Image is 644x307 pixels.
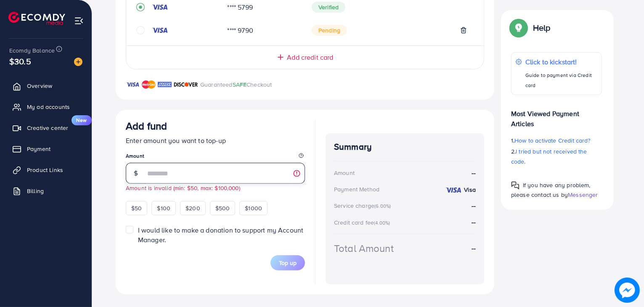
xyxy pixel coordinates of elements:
[334,218,393,227] div: Credit card fee
[126,79,140,90] img: brand
[151,4,168,11] img: credit
[136,26,145,34] svg: circle
[511,146,602,167] p: 2.
[215,204,230,212] span: $500
[6,161,85,178] a: Product Links
[6,183,85,199] a: Billing
[6,140,85,157] a: Payment
[131,204,142,212] span: $50
[174,79,198,90] img: brand
[511,147,587,166] span: I tried but not received the code.
[511,181,519,190] img: Popup guide
[200,79,272,90] p: Guaranteed Checkout
[8,12,65,25] img: logo
[464,185,476,194] strong: Visa
[9,46,55,55] span: Ecomdy Balance
[511,20,526,35] img: Popup guide
[270,255,305,270] button: Top up
[312,25,347,36] span: Pending
[136,3,145,11] svg: record circle
[472,243,476,253] strong: --
[126,120,167,132] h3: Add fund
[514,136,590,145] span: How to activate Credit card?
[472,201,476,210] strong: --
[72,115,92,125] span: New
[334,169,355,177] div: Amount
[245,204,262,212] span: $1000
[6,77,85,94] a: Overview
[615,278,640,303] img: image
[142,79,156,90] img: brand
[6,119,85,136] a: Creative centerNew
[472,217,476,227] strong: --
[27,103,70,111] span: My ad accounts
[334,142,476,152] h4: Summary
[27,124,68,132] span: Creative center
[9,55,31,67] span: $30.5
[334,241,394,256] div: Total Amount
[511,135,602,146] p: 1.
[126,152,305,163] legend: Amount
[374,220,390,226] small: (4.00%)
[233,80,247,89] span: SAFE
[374,203,391,209] small: (6.00%)
[27,82,52,90] span: Overview
[74,16,84,26] img: menu
[186,204,200,212] span: $200
[27,187,44,195] span: Billing
[138,225,303,244] span: I would like to make a donation to support my Account Manager.
[126,135,305,146] p: Enter amount you want to top-up
[157,204,170,212] span: $100
[511,181,591,199] span: If you have any problem, please contact us by
[312,2,345,13] span: Verified
[334,185,379,193] div: Payment Method
[511,102,602,129] p: Most Viewed Payment Articles
[568,191,598,199] span: Messenger
[126,184,240,192] small: Amount is invalid (min: $50, max: $100,000)
[74,58,82,66] img: image
[525,57,597,67] p: Click to kickstart!
[158,79,172,90] img: brand
[525,70,597,90] p: Guide to payment via Credit card
[151,27,168,34] img: credit
[334,201,393,210] div: Service charge
[472,168,476,178] strong: --
[445,187,462,193] img: credit
[6,98,85,115] a: My ad accounts
[27,145,50,153] span: Payment
[27,166,63,174] span: Product Links
[533,23,551,33] p: Help
[279,259,297,267] span: Top up
[287,53,333,62] span: Add credit card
